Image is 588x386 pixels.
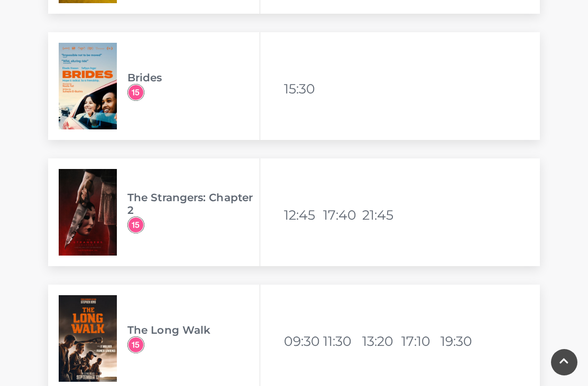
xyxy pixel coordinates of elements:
[284,76,321,101] li: 15:30
[127,324,260,336] h3: The Long Walk
[323,328,360,354] li: 11:30
[440,328,477,354] li: 19:30
[284,202,321,228] li: 12:45
[127,71,260,84] h3: Brides
[323,202,360,228] li: 17:40
[284,328,321,354] li: 09:30
[401,328,438,354] li: 17:10
[362,328,399,354] li: 13:20
[127,191,260,216] h3: The Strangers: Chapter 2
[362,202,399,228] li: 21:45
